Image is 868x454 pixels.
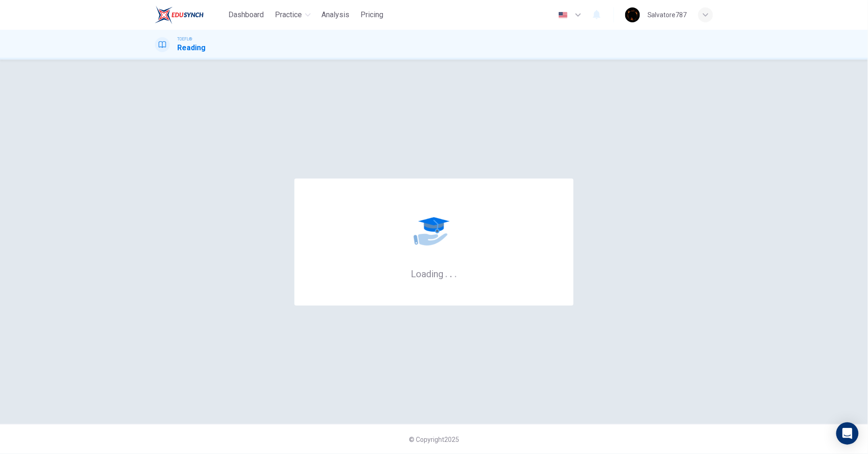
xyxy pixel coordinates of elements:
h1: Reading [177,42,206,53]
a: EduSynch logo [155,6,225,24]
div: Open Intercom Messenger [836,422,859,445]
button: Analysis [318,7,354,23]
button: Practice [272,7,314,23]
img: Profile picture [625,7,640,22]
span: Analysis [322,9,350,20]
img: en [557,12,569,19]
h6: Loading [411,267,457,280]
span: Pricing [361,9,384,20]
span: © Copyright 2025 [409,436,459,443]
img: EduSynch logo [155,6,204,24]
span: Dashboard [229,9,264,20]
h6: . [445,265,448,280]
div: Salvatore787 [648,9,687,20]
h6: . [449,265,453,280]
span: TOEFL® [177,36,192,42]
span: Practice [275,9,302,20]
h6: . [454,265,457,280]
button: Dashboard [225,7,268,23]
button: Pricing [357,7,387,23]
